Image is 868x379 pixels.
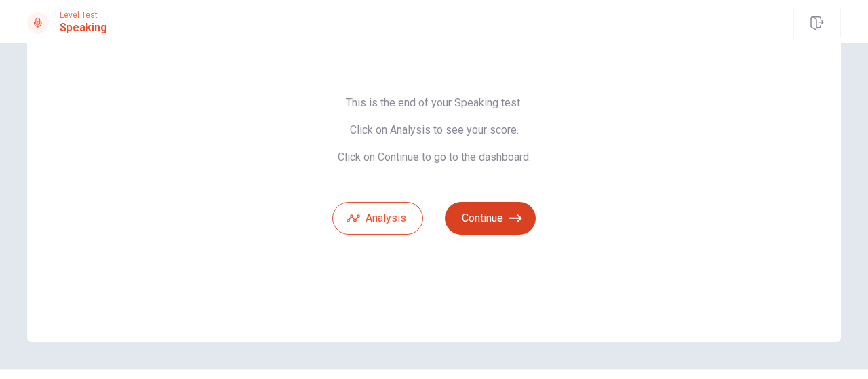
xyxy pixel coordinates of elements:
h1: Speaking [60,20,107,36]
button: Analysis [332,202,423,235]
button: Continue [445,202,536,235]
span: This is the end of your Speaking test. Click on Analysis to see your score. Click on Continue to ... [332,96,536,164]
span: Level Test [60,10,107,20]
